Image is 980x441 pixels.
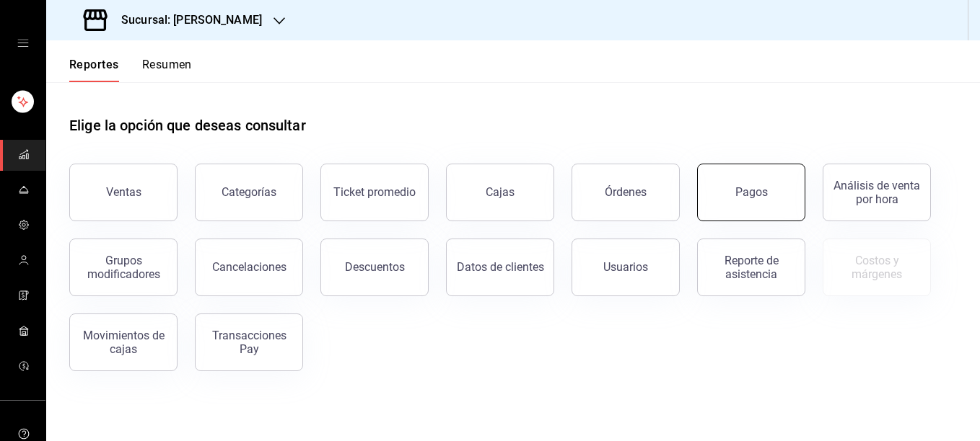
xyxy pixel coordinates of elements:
button: Cajas [446,164,554,221]
button: Órdenes [572,164,680,221]
div: Ticket promedio [333,185,416,199]
div: Transacciones Pay [204,329,294,356]
button: Reportes [69,58,119,82]
div: navigation tabs [69,58,192,82]
button: Descuentos [320,239,429,296]
div: Descuentos [345,260,405,274]
div: Categorías [222,185,276,199]
div: Órdenes [605,185,647,199]
div: Cajas [486,185,515,199]
h3: Sucursal: [PERSON_NAME] [110,12,262,29]
button: Categorías [195,164,303,221]
button: Pagos [697,164,805,221]
button: Reporte de asistencia [697,239,805,296]
div: Reporte de asistencia [706,254,796,281]
button: Ticket promedio [320,164,429,221]
button: Ventas [69,164,178,221]
div: Costos y márgenes [832,254,922,281]
button: Datos de clientes [446,239,554,296]
button: Contrata inventarios para ver este reporte [823,239,931,296]
div: Datos de clientes [457,260,544,274]
div: Pagos [735,185,768,199]
button: Cancelaciones [195,239,303,296]
button: Movimientos de cajas [69,313,178,371]
div: Grupos modificadores [79,254,168,281]
div: Movimientos de cajas [79,329,168,356]
div: Cancelaciones [212,260,286,274]
h1: Elige la opción que deseas consultar [69,115,306,136]
div: Usuarios [603,260,648,274]
button: Análisis de venta por hora [823,164,931,221]
div: Ventas [106,185,141,199]
div: Análisis de venta por hora [832,179,922,206]
button: open drawer [17,37,29,49]
button: Resumen [142,58,192,82]
button: Grupos modificadores [69,239,178,296]
button: Usuarios [572,239,680,296]
button: Transacciones Pay [195,313,303,371]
